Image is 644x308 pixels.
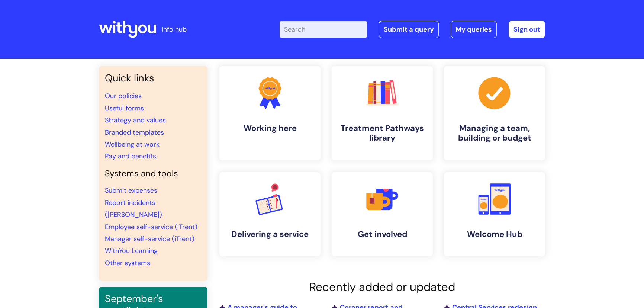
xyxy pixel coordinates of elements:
a: Managing a team, building or budget [444,66,545,160]
a: Report incidents ([PERSON_NAME]) [105,198,162,219]
a: Useful forms [105,104,144,113]
h4: Treatment Pathways library [338,123,427,143]
a: Strategy and values [105,116,166,125]
a: Employee self-service (iTrent) [105,222,197,231]
h4: Working here [225,123,315,133]
a: Our policies [105,92,142,100]
a: Welcome Hub [444,172,545,256]
h4: Managing a team, building or budget [450,123,539,143]
a: Manager self-service (iTrent) [105,234,194,243]
a: WithYou Learning [105,246,158,255]
a: Pay and benefits [105,152,156,161]
h2: Recently added or updated [219,280,545,294]
a: Working here [219,66,321,160]
div: | - [280,21,545,38]
a: Get involved [332,172,433,256]
a: Delivering a service [219,172,321,256]
p: info hub [162,23,187,35]
h4: Welcome Hub [450,230,539,239]
h4: Systems and tools [105,169,202,179]
h3: Quick links [105,72,202,84]
h4: Delivering a service [225,230,315,239]
a: Submit a query [379,21,439,38]
a: My queries [451,21,497,38]
a: Other systems [105,259,150,267]
a: Sign out [509,21,545,38]
input: Search [280,21,367,38]
a: Submit expenses [105,186,157,195]
a: Branded templates [105,128,164,137]
a: Wellbeing at work [105,140,160,149]
h4: Get involved [338,230,427,239]
a: Treatment Pathways library [332,66,433,160]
